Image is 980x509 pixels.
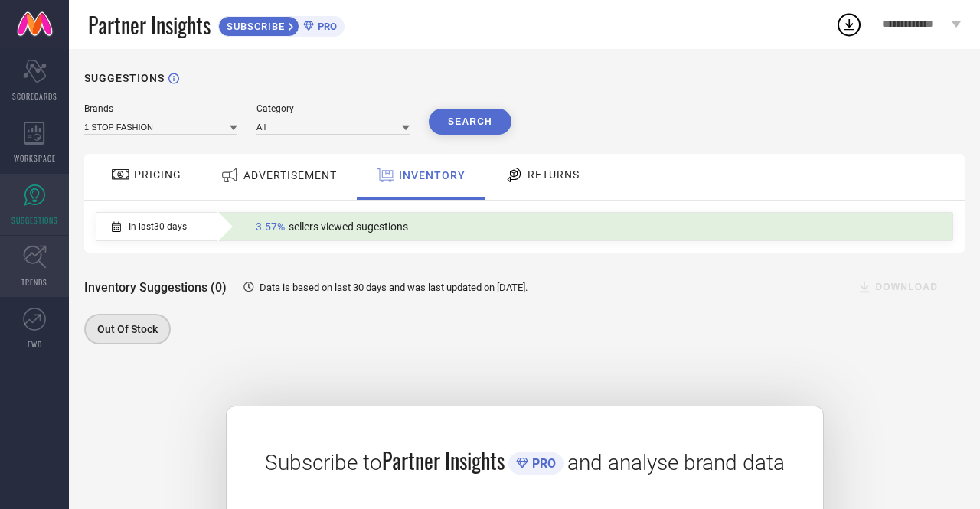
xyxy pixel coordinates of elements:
span: Partner Insights [88,9,211,41]
span: SCORECARDS [12,90,57,102]
div: Open download list [835,11,863,38]
div: Category [256,103,410,114]
span: RETURNS [528,168,580,181]
span: sellers viewed sugestions [289,220,408,233]
span: In last 30 days [129,221,187,232]
span: 3.57% [256,220,285,233]
span: SUBSCRIBE [219,21,289,32]
h1: SUGGESTIONS [84,72,165,84]
div: Percentage of sellers who have viewed suggestions for the current Insight Type [248,217,416,237]
span: Out Of Stock [97,323,158,335]
span: Subscribe to [265,450,382,475]
div: Brands [84,103,237,114]
span: INVENTORY [399,169,465,181]
span: ADVERTISEMENT [243,169,337,181]
span: and analyse brand data [567,450,785,475]
span: PRO [314,21,337,32]
span: TRENDS [21,276,47,288]
span: PRICING [134,168,181,181]
span: PRO [528,456,556,471]
span: Data is based on last 30 days and was last updated on [DATE] . [260,282,528,293]
span: WORKSPACE [14,152,56,164]
span: FWD [28,338,42,350]
span: SUGGESTIONS [11,214,58,226]
button: Search [429,109,511,135]
a: SUBSCRIBEPRO [218,12,345,37]
span: Inventory Suggestions (0) [84,280,227,295]
span: Partner Insights [382,445,505,476]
